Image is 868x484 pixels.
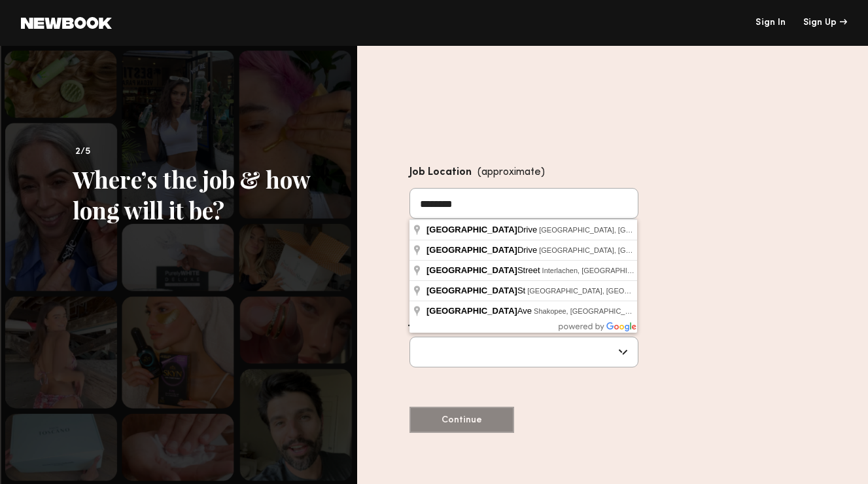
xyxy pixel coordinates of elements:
[527,287,760,295] span: [GEOGRAPHIC_DATA], [GEOGRAPHIC_DATA], [GEOGRAPHIC_DATA]
[73,164,318,225] div: Where’s the job & how long will it be?
[477,164,545,181] div: (approximate)
[426,265,542,275] span: Street
[539,246,772,254] span: [GEOGRAPHIC_DATA], [GEOGRAPHIC_DATA], [GEOGRAPHIC_DATA]
[426,286,517,295] span: [GEOGRAPHIC_DATA]
[426,225,539,234] span: Drive
[426,225,517,234] span: [GEOGRAPHIC_DATA]
[426,245,539,255] span: Drive
[426,306,534,316] span: Ave
[534,307,724,315] span: Shakopee, [GEOGRAPHIC_DATA], [GEOGRAPHIC_DATA]
[426,286,527,295] span: St
[409,164,638,181] div: Job Location
[803,18,847,28] a: Sign Up
[426,265,517,275] span: [GEOGRAPHIC_DATA]
[542,267,736,274] span: Interlachen, [GEOGRAPHIC_DATA], [GEOGRAPHIC_DATA]
[426,306,517,316] span: [GEOGRAPHIC_DATA]
[409,188,638,219] input: Job Location(approximate)Exact location only shown to the models you book.
[426,245,517,255] span: [GEOGRAPHIC_DATA]
[73,144,318,160] div: 2/5
[755,18,786,28] a: Sign In
[539,226,772,234] span: [GEOGRAPHIC_DATA], [GEOGRAPHIC_DATA], [GEOGRAPHIC_DATA]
